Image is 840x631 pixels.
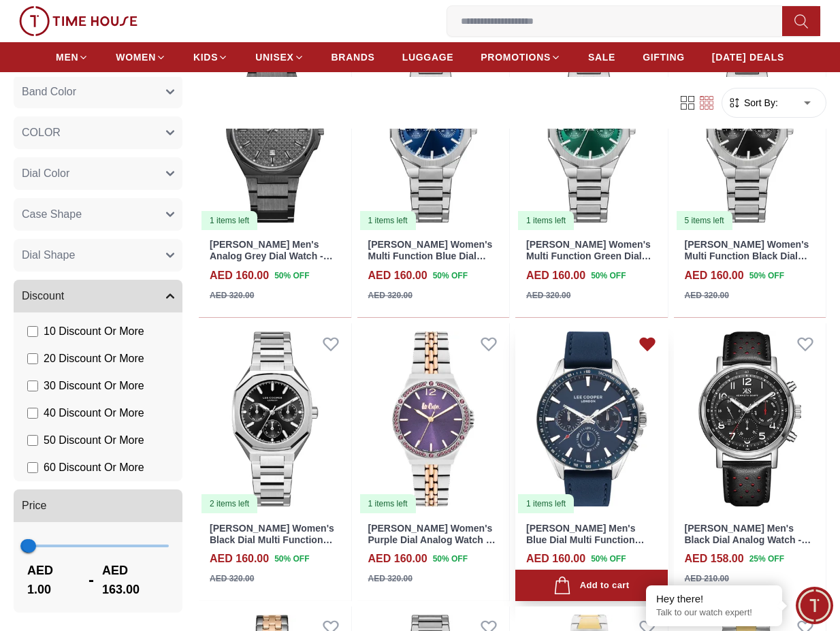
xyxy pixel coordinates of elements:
span: 50 % OFF [749,270,784,282]
a: Lee Cooper Women's Purple Dial Analog Watch - LC07969.5901 items left [357,323,510,515]
span: MEN [56,50,78,64]
img: Lee Cooper Women's Black Dial Multi Function Watch - LC08046.350 [199,323,351,515]
h4: AED 160.00 [210,268,269,284]
a: PROMOTIONS [481,45,561,69]
img: Lee Cooper Women's Multi Function Blue Dial Watch - LC08019.390 [357,40,510,231]
input: 30 Discount Or More [27,380,38,391]
p: Talk to our watch expert! [656,607,772,619]
h4: AED 160.00 [368,268,427,284]
span: 50 % OFF [591,270,626,282]
span: AED 163.00 [102,560,169,598]
a: Lee Cooper Men's Blue Dial Multi Function Watch - LC07598.3991 items left [515,323,668,515]
div: 2 items left [201,494,257,513]
div: 1 items left [201,211,257,230]
button: Add to cart [515,570,668,602]
span: COLOR [22,124,61,140]
a: [PERSON_NAME] Women's Multi Function Black Dial Watch - LC08019.350 [685,239,809,273]
span: UNISEX [255,50,293,64]
button: Price [14,489,182,521]
span: 60 Discount Or More [44,459,144,475]
h4: AED 160.00 [368,551,427,567]
a: [DATE] DEALS [712,45,784,69]
button: Dial Color [14,157,182,189]
a: [PERSON_NAME] Women's Multi Function Blue Dial Watch - LC08019.390 [368,239,493,273]
a: UNISEX [255,45,304,69]
img: Kenneth Scott Men's Black Dial Analog Watch - K24119-SLBB [674,323,826,515]
span: WOMEN [116,50,156,64]
img: Lee Cooper Women's Multi Function Green Dial Watch - LC08019.370 [515,40,668,231]
span: KIDS [193,50,218,64]
span: 25 % OFF [749,553,784,565]
div: 5 items left [677,211,732,230]
div: AED 320.00 [685,289,729,302]
span: BRANDS [332,50,375,64]
a: [PERSON_NAME] Women's Black Dial Multi Function Watch - LC08046.350 [210,523,334,557]
a: KIDS [193,45,228,69]
div: AED 320.00 [526,289,570,302]
button: Band Color [14,75,182,108]
a: [PERSON_NAME] Men's Blue Dial Multi Function Watch - LC07598.399 [526,523,644,557]
span: Discount [22,287,64,304]
span: Price [22,497,46,513]
span: Case Shape [22,206,82,222]
span: 20 Discount Or More [44,350,144,366]
button: Case Shape [14,197,182,230]
a: MEN [56,45,88,69]
span: 50 % OFF [274,553,309,565]
button: Sort By: [728,95,778,109]
input: 20 Discount Or More [27,353,38,363]
a: Lee Cooper Women's Multi Function Green Dial Watch - LC08019.3701 items left [515,40,668,231]
button: Discount [14,279,182,312]
a: SALE [588,45,615,69]
span: 50 Discount Or More [44,432,144,448]
span: AED 1.00 [27,560,80,598]
a: LUGGAGE [402,45,454,69]
div: AED 320.00 [368,572,413,585]
a: Lee Cooper Women's Multi Function Black Dial Watch - LC08019.3505 items left [674,40,826,231]
span: PROMOTIONS [481,50,551,64]
img: Lee Cooper Women's Purple Dial Analog Watch - LC07969.590 [357,323,510,515]
img: ... [19,6,138,36]
div: 1 items left [518,494,574,513]
h4: AED 160.00 [685,268,744,284]
input: 10 Discount Or More [27,325,38,336]
div: Hey there! [656,592,772,606]
h4: AED 160.00 [526,551,585,567]
div: AED 320.00 [210,572,254,585]
span: Sort By: [741,95,778,109]
a: BRANDS [332,45,375,69]
span: GIFTING [643,50,685,64]
span: 40 Discount Or More [44,404,144,421]
a: WOMEN [116,45,166,69]
a: [PERSON_NAME] Men's Analog Grey Dial Watch - LC08031.060 [210,239,333,273]
span: Band Color [22,83,76,99]
span: Dial Shape [22,246,75,263]
h4: AED 160.00 [210,551,269,567]
span: LUGGAGE [402,50,454,64]
div: 1 items left [360,494,416,513]
img: Lee Cooper Men's Analog Grey Dial Watch - LC08031.060 [199,40,351,231]
span: [DATE] DEALS [712,50,784,64]
h4: AED 158.00 [685,551,744,567]
span: Dial Color [22,165,69,181]
a: Lee Cooper Men's Analog Grey Dial Watch - LC08031.0601 items left [199,40,351,231]
img: Lee Cooper Men's Blue Dial Multi Function Watch - LC07598.399 [515,323,668,515]
span: 30 Discount Or More [44,377,144,393]
a: GIFTING [643,45,685,69]
button: COLOR [14,116,182,148]
span: - [80,568,102,590]
img: Lee Cooper Women's Multi Function Black Dial Watch - LC08019.350 [674,40,826,231]
input: 50 Discount Or More [27,434,38,445]
input: 60 Discount Or More [27,462,38,472]
span: 50 % OFF [591,553,626,565]
span: 50 % OFF [433,270,468,282]
input: 40 Discount Or More [27,407,38,418]
div: 1 items left [518,211,574,230]
span: 50 % OFF [274,270,309,282]
a: Lee Cooper Women's Black Dial Multi Function Watch - LC08046.3502 items left [199,323,351,515]
a: [PERSON_NAME] Women's Purple Dial Analog Watch - LC07969.590 [368,523,496,557]
button: Dial Shape [14,238,182,271]
div: Add to cart [553,577,629,595]
div: Chat Widget [796,587,833,624]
